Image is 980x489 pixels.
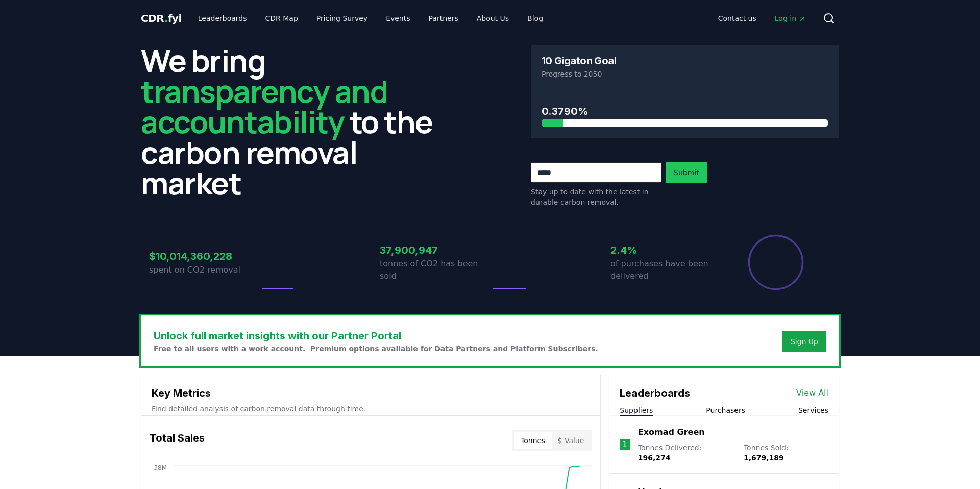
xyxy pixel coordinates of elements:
[149,249,259,264] h3: $10,014,360,228
[620,405,653,415] button: Suppliers
[767,9,815,28] a: Log in
[531,187,661,207] p: Stay up to date with the latest in durable carbon removal.
[638,454,671,462] span: 196,274
[141,70,387,142] span: transparency and accountability
[152,385,590,401] h3: Key Metrics
[519,9,551,28] a: Blog
[421,9,467,28] a: Partners
[141,45,449,198] h2: We bring to the carbon removal market
[542,69,828,79] p: Progress to 2050
[710,9,765,28] a: Contact us
[610,258,721,282] p: of purchases have been delivered
[706,405,745,415] button: Purchasers
[378,9,418,28] a: Events
[710,9,815,28] nav: Main
[620,385,690,401] h3: Leaderboards
[149,264,259,276] p: spent on CO2 removal
[622,438,627,451] p: 1
[308,9,376,28] a: Pricing Survey
[542,56,616,66] h3: 10 Gigaton Goal
[638,443,733,463] p: Tonnes Delivered :
[542,104,828,119] h3: 0.3790%
[152,404,590,414] p: Find detailed analysis of carbon removal data through time.
[141,12,182,25] span: CDR fyi
[782,331,826,352] button: Sign Up
[796,387,828,399] a: View All
[747,234,804,291] div: Percentage of sales delivered
[154,328,598,344] h3: Unlock full market insights with our Partner Portal
[190,9,255,28] a: Leaderboards
[552,432,591,449] button: $ Value
[380,258,490,282] p: tonnes of CO2 has been sold
[141,11,182,26] a: CDR.fyi
[775,13,806,23] span: Log in
[164,12,168,25] span: .
[154,344,598,354] p: Free to all users with a work account. Premium options available for Data Partners and Platform S...
[744,443,828,463] p: Tonnes Sold :
[190,9,551,28] nav: Main
[257,9,306,28] a: CDR Map
[791,336,818,347] a: Sign Up
[638,426,705,438] a: Exomad Green
[798,405,828,415] button: Services
[744,454,784,462] span: 1,679,189
[514,432,551,449] button: Tonnes
[666,162,707,183] button: Submit
[610,242,721,258] h3: 2.4%
[150,430,205,451] h3: Total Sales
[469,9,517,28] a: About Us
[380,242,490,258] h3: 37,900,947
[154,464,167,471] tspan: 38M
